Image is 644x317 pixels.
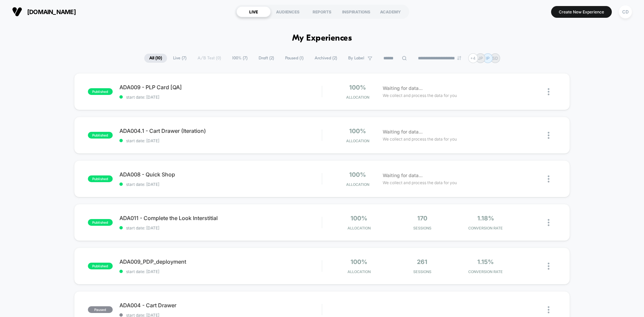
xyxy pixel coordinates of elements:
span: Live ( 7 ) [168,54,192,63]
span: All ( 10 ) [144,54,167,63]
img: close [548,175,549,182]
div: INSPIRATIONS [339,6,373,17]
div: AUDIENCES [271,6,305,17]
div: + 4 [468,53,478,63]
img: close [548,306,549,313]
span: We collect and process the data for you [383,92,457,99]
div: LIVE [236,6,271,17]
span: Archived ( 2 ) [310,54,342,63]
button: Create New Experience [551,6,612,18]
span: Allocation [346,95,369,100]
span: 100% [351,215,367,222]
span: published [88,263,113,269]
span: published [88,175,113,182]
span: Allocation [347,269,371,274]
span: By Label [348,56,364,61]
span: Sessions [392,226,452,230]
span: 1.15% [477,258,494,265]
span: 100% [351,258,367,265]
span: Allocation [346,139,369,143]
span: Paused ( 1 ) [280,54,309,63]
span: published [88,132,113,139]
span: Waiting for data... [383,85,423,92]
span: CONVERSION RATE [455,269,516,274]
span: start date: [DATE] [119,269,322,274]
div: ACADEMY [373,6,408,17]
span: start date: [DATE] [119,95,322,100]
span: 1.18% [477,215,494,222]
button: CD [617,5,634,19]
span: published [88,88,113,95]
span: Waiting for data... [383,128,423,136]
img: close [548,219,549,226]
img: close [548,88,549,95]
p: IP [486,56,490,61]
span: 170 [417,215,427,222]
span: 100% [349,171,366,178]
img: Visually logo [12,7,22,17]
span: ADA009_PDP_deployment [119,258,322,265]
span: 261 [417,258,427,265]
span: ADA009 - PLP Card [QA] [119,84,322,91]
h1: My Experiences [292,34,352,43]
img: end [457,56,461,60]
img: close [548,132,549,139]
span: ADA004 - Cart Drawer [119,302,322,309]
span: start date: [DATE] [119,138,322,143]
p: JP [478,56,483,61]
span: ADA008 - Quick Shop [119,171,322,178]
span: We collect and process the data for you [383,179,457,186]
span: 100% [349,84,366,91]
span: Sessions [392,269,452,274]
span: paused [88,306,113,313]
span: ADA011 - Complete the Look Interstitial [119,215,322,221]
span: start date: [DATE] [119,182,322,187]
span: published [88,219,113,226]
span: ADA004.1 - Cart Drawer (Iteration) [119,127,322,134]
span: CONVERSION RATE [455,226,516,230]
span: We collect and process the data for you [383,136,457,142]
p: SD [492,56,498,61]
img: close [548,263,549,270]
span: 100% [349,127,366,135]
span: Waiting for data... [383,172,423,179]
button: [DOMAIN_NAME] [10,6,78,17]
span: Draft ( 2 ) [254,54,279,63]
div: CD [619,5,632,18]
span: [DOMAIN_NAME] [27,8,76,15]
div: REPORTS [305,6,339,17]
span: start date: [DATE] [119,225,322,230]
span: 100% ( 7 ) [227,54,253,63]
span: Allocation [346,182,369,187]
span: Allocation [347,226,371,230]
